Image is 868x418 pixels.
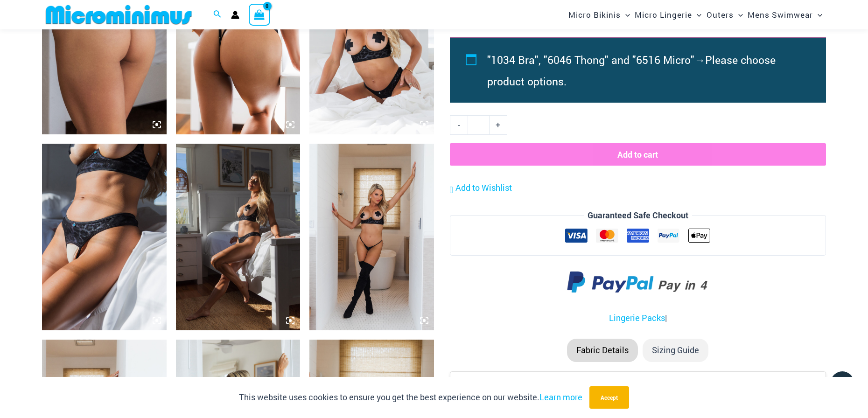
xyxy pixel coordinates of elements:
[42,144,167,330] img: Nights Fall Silver Leopard 1036 Bra 6046 Thong
[635,3,692,27] span: Micro Lingerie
[490,115,507,135] a: +
[239,390,582,404] p: This website uses cookies to ensure you get the best experience on our website.
[539,391,582,403] a: Learn more
[704,3,745,27] a: OutersMenu ToggleMenu Toggle
[621,3,630,27] span: Menu Toggle
[450,181,512,195] a: Add to Wishlist
[455,182,512,193] span: Add to Wishlist
[609,312,665,323] a: Lingerie Packs
[450,143,826,166] button: Add to cart
[213,9,222,21] a: Search icon link
[468,115,490,135] input: Product quantity
[249,4,270,25] a: View Shopping Cart, empty
[487,49,805,92] li: →
[632,3,704,27] a: Micro LingerieMenu ToggleMenu Toggle
[42,4,196,25] img: MM SHOP LOGO FLAT
[450,115,468,135] a: -
[707,3,734,27] span: Outers
[309,144,434,330] img: Nights Fall Silver Leopard 1036 Bra 6516 Micro
[450,311,826,325] p: |
[565,1,826,28] nav: Site Navigation
[692,3,701,27] span: Menu Toggle
[487,53,694,67] span: "1034 Bra", "6046 Thong" and "6516 Micro"
[487,53,776,88] span: Please choose product options.
[567,339,638,362] li: Fabric Details
[745,3,825,27] a: Mens SwimwearMenu ToggleMenu Toggle
[813,3,822,27] span: Menu Toggle
[589,386,629,409] button: Accept
[643,339,708,362] li: Sizing Guide
[176,144,301,330] img: Nights Fall Silver Leopard 1036 Bra 6046 Thong
[568,3,621,27] span: Micro Bikinis
[734,3,743,27] span: Menu Toggle
[584,209,692,223] legend: Guaranteed Safe Checkout
[566,3,632,27] a: Micro BikinisMenu ToggleMenu Toggle
[231,11,239,19] a: Account icon link
[748,3,813,27] span: Mens Swimwear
